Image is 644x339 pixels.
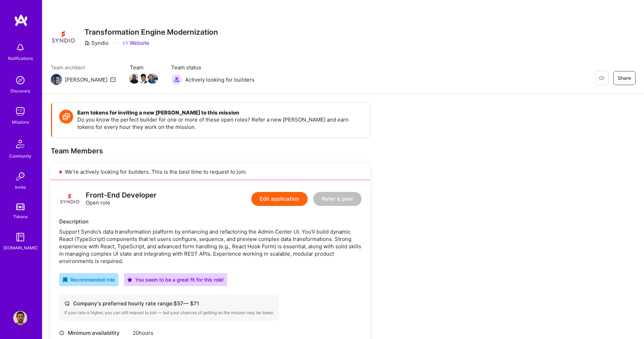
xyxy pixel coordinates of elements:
[139,72,148,84] a: Team Member Avatar
[9,152,31,160] div: Community
[86,192,156,206] div: Open role
[59,228,362,265] div: Support Syndio’s data transformation platform by enhancing and refactoring the Admin Center UI. Y...
[14,14,28,27] img: logo
[51,74,62,85] img: Team Architect
[51,146,370,155] div: Team Members
[127,277,132,282] i: icon PurpleStar
[618,75,631,82] span: Share
[13,230,27,244] img: guide book
[77,110,363,116] h4: Earn tokens for inviting a new [PERSON_NAME] to this mission
[185,76,254,83] span: Actively looking for builders
[251,192,308,206] button: Edit application
[12,311,29,325] a: User Avatar
[64,301,70,306] i: icon Cash
[15,184,26,191] div: Invite
[171,74,182,85] img: Actively looking for builders
[8,55,33,62] div: Notifications
[63,276,115,283] div: Recommended role
[63,277,68,282] i: icon RecommendedBadge
[13,104,27,118] img: teamwork
[3,244,37,251] div: [DOMAIN_NAME]
[130,64,157,71] span: Team
[130,72,139,84] a: Team Member Avatar
[13,169,27,184] img: Invite
[84,40,90,46] i: icon CompanyGray
[59,330,64,335] i: icon Clock
[147,73,158,84] img: Team Member Avatar
[148,72,157,84] a: Team Member Avatar
[613,71,636,85] button: Share
[51,164,370,180] div: We’re actively looking for builders. This is the best time to request to join.
[59,218,362,225] div: Description
[129,73,140,84] img: Team Member Avatar
[65,76,107,83] div: [PERSON_NAME]
[171,64,254,71] span: Team status
[84,28,218,36] h3: Transformation Engine Modernization
[13,41,27,55] img: bell
[13,311,27,325] img: User Avatar
[12,118,29,126] div: Missions
[51,25,76,50] img: Company Logo
[599,75,604,81] i: icon EyeClosed
[64,310,274,316] div: If your rate is higher, you can still request to join — but your chances of getting on the missio...
[86,192,156,199] div: Front-End Developer
[77,116,363,131] p: Do you know the perfect builder for one or more of these open roles? Refer a new [PERSON_NAME] an...
[13,73,27,87] img: discovery
[59,110,73,124] img: Token icon
[133,329,227,337] div: 20 hours
[59,188,80,209] img: logo
[59,329,129,337] div: Minimum availability
[13,213,28,220] div: Tokens
[16,203,24,210] img: tokens
[127,276,224,283] div: You seem to be a great fit for this role!
[51,64,116,71] span: Team architect
[10,87,30,95] div: Discovery
[12,136,29,152] img: Community
[110,77,116,82] i: icon Mail
[64,300,274,307] div: Company's preferred hourly rate range: $ 57 — $ 71
[313,192,362,206] button: Refer a peer
[122,39,149,47] a: Website
[84,39,108,47] div: Syndio
[138,73,149,84] img: Team Member Avatar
